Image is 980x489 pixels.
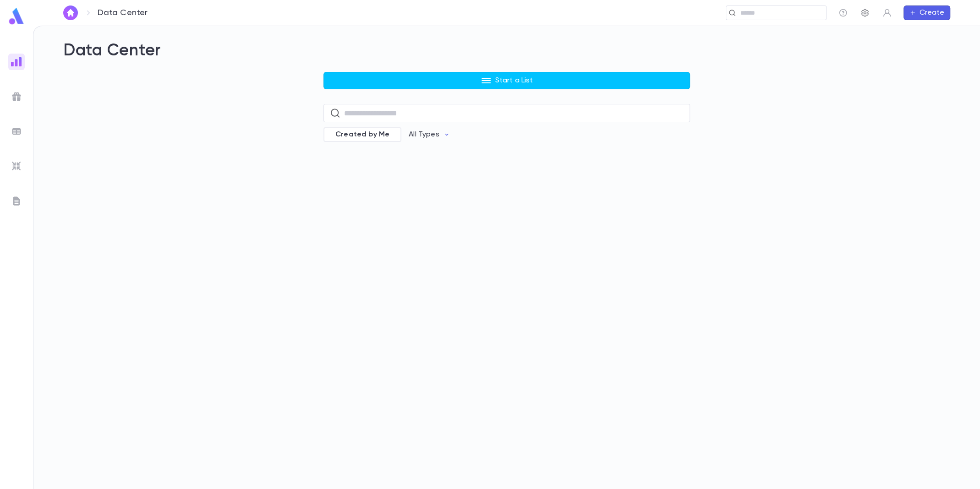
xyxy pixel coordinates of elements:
button: Create [903,5,950,20]
button: All Types [401,126,457,143]
img: batches_grey.339ca447c9d9533ef1741baa751efc33.svg [11,126,22,137]
span: Created by Me [330,130,395,139]
img: imports_grey.530a8a0e642e233f2baf0ef88e8c9fcb.svg [11,161,22,172]
img: reports_gradient.dbe2566a39951672bc459a78b45e2f92.svg [11,56,22,67]
img: logo [7,7,26,25]
img: letters_grey.7941b92b52307dd3b8a917253454ce1c.svg [11,196,22,206]
div: Created by Me [323,127,401,142]
p: All Types [409,130,439,139]
h2: Data Center [63,41,950,61]
p: Start a List [495,76,533,85]
img: home_white.a664292cf8c1dea59945f0da9f25487c.svg [65,9,76,16]
button: Start a List [323,72,690,89]
img: campaigns_grey.99e729a5f7ee94e3726e6486bddda8f1.svg [11,91,22,102]
p: Data Center [98,8,148,18]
